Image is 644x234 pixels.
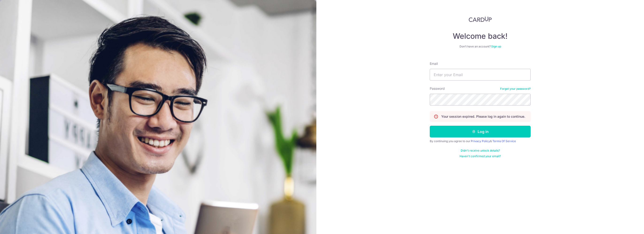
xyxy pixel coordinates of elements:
[430,126,531,137] button: Log in
[430,86,445,91] label: Password
[430,69,531,81] input: Enter your Email
[430,45,531,48] div: Don’t have an account?
[461,149,500,152] a: Didn't receive unlock details?
[441,114,525,119] p: Your session expired. Please log in again to continue.
[469,16,492,22] img: CardUp Logo
[430,31,531,41] h4: Welcome back!
[491,45,501,48] a: Sign up
[471,139,490,143] a: Privacy Policy
[430,61,438,66] label: Email
[430,139,531,143] div: By continuing you agree to our &
[492,139,516,143] a: Terms Of Service
[460,154,501,158] a: Haven't confirmed your email?
[500,87,531,91] a: Forgot your password?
